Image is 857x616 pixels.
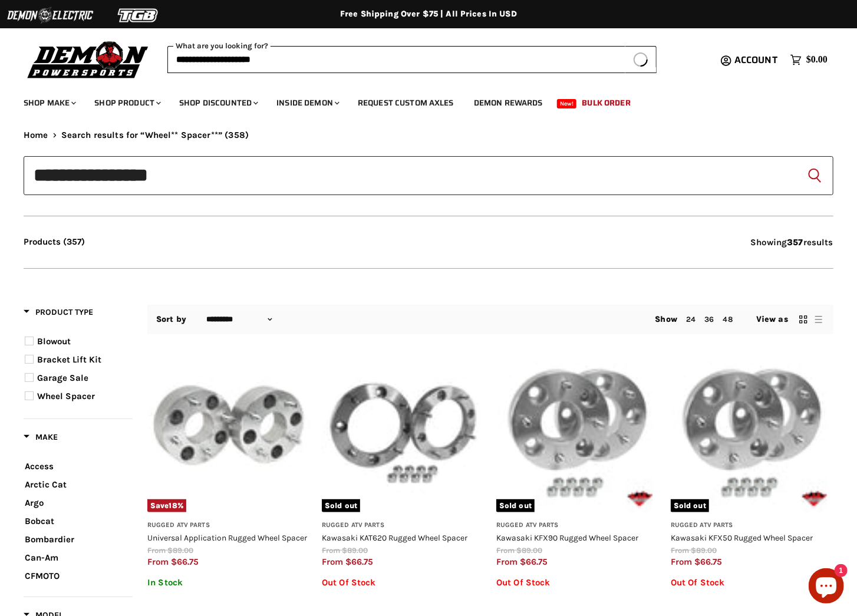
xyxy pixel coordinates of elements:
[671,556,692,567] span: from
[573,91,640,115] a: Bulk Order
[691,546,717,555] span: $89.00
[785,51,833,68] a: $0.00
[24,307,93,321] button: Filter by Product Type
[349,91,463,115] a: Request Custom Axles
[322,521,484,530] h3: Rugged ATV Parts
[24,431,58,446] button: Filter by Make
[167,546,193,555] span: $89.00
[322,546,340,555] span: from
[671,499,709,512] span: Sold out
[167,46,625,73] input: Search
[806,54,828,65] span: $0.00
[729,55,785,65] a: Account
[496,533,638,542] a: Kawasaki KFX90 Rugged Wheel Spacer
[671,350,833,512] img: Kawasaki KFX50 Rugged Wheel Spacer
[25,479,67,490] span: Arctic Cat
[24,237,85,247] button: Products (357)
[671,533,813,542] a: Kawasaki KFX50 Rugged Wheel Spacer
[750,237,833,248] span: Showing results
[496,578,659,588] p: Out Of Stock
[625,46,657,73] button: Search
[25,571,60,581] span: CFMOTO
[147,546,166,555] span: from
[24,156,833,195] input: Search
[24,38,153,80] img: Demon Powersports
[147,533,307,542] a: Universal Application Rugged Wheel Spacer
[813,314,825,325] button: list view
[85,91,168,115] a: Shop Product
[322,556,343,567] span: from
[734,52,777,67] span: Account
[24,156,833,195] form: Product
[496,499,535,512] span: Sold out
[156,315,186,324] label: Sort by
[147,578,310,588] p: In Stock
[686,315,696,324] a: 24
[61,130,249,140] span: Search results for “Wheel** Spacer**” (358)
[147,556,169,567] span: from
[268,91,347,115] a: Inside Demon
[520,556,548,567] span: $66.75
[94,4,183,27] img: TGB Logo 2
[25,534,74,545] span: Bombardier
[37,336,71,347] span: Blowout
[25,498,44,508] span: Argo
[671,546,689,555] span: from
[147,521,310,530] h3: Rugged ATV Parts
[25,552,58,563] span: Can-Am
[671,350,833,512] a: Kawasaki KFX50 Rugged Wheel SpacerSold out
[147,499,186,512] span: Save %
[15,91,83,115] a: Shop Make
[170,91,265,115] a: Shop Discounted
[805,568,848,607] inbox-online-store-chat: Shopify online store chat
[694,556,722,567] span: $66.75
[655,314,678,324] span: Show
[322,533,467,542] a: Kawasaki KAT620 Rugged Wheel Spacer
[342,546,368,555] span: $89.00
[756,315,788,324] span: View as
[671,521,833,530] h3: Rugged ATV Parts
[25,516,54,526] span: Bobcat
[465,91,552,115] a: Demon Rewards
[496,556,518,567] span: from
[496,350,659,512] a: Kawasaki KFX90 Rugged Wheel SpacerSold out
[345,556,373,567] span: $66.75
[322,499,360,512] span: Sold out
[24,307,93,317] span: Product Type
[516,546,542,555] span: $89.00
[496,521,659,530] h3: Rugged ATV Parts
[25,461,54,472] span: Access
[24,130,833,140] nav: Breadcrumbs
[15,86,825,115] ul: Main menu
[171,556,199,567] span: $66.75
[557,99,577,108] span: New!
[496,546,515,555] span: from
[24,130,48,140] a: Home
[37,373,88,383] span: Garage Sale
[6,4,94,27] img: Demon Electric Logo 2
[24,432,58,442] span: Make
[322,350,484,512] a: Kawasaki KAT620 Rugged Wheel SpacerSold out
[167,46,657,73] form: Product
[147,350,310,512] img: Universal Application Rugged Wheel Spacer
[169,501,177,510] span: 18
[671,578,833,588] p: Out Of Stock
[496,350,659,512] img: Kawasaki KFX90 Rugged Wheel Spacer
[147,350,310,512] a: Universal Application Rugged Wheel SpacerSave18%
[704,315,714,324] a: 36
[37,391,95,401] span: Wheel Spacer
[37,354,101,365] span: Bracket Lift Kit
[797,314,809,325] button: grid view
[322,578,484,588] p: Out Of Stock
[805,166,824,185] button: Search
[723,315,733,324] a: 48
[787,237,803,248] strong: 357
